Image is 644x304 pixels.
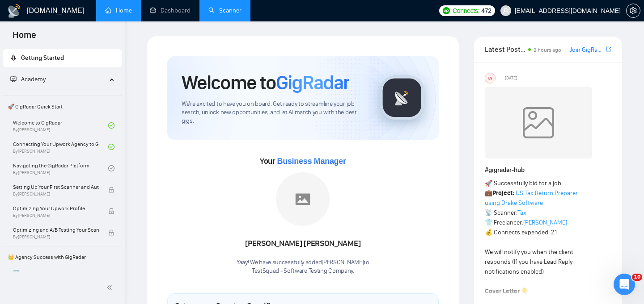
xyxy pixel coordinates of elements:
a: Welcome to GigRadarBy[PERSON_NAME] [13,116,108,135]
span: lock [108,229,114,236]
a: Connecting Your Upwork Agency to GigRadarBy[PERSON_NAME] [13,137,108,157]
img: placeholder.png [276,172,330,226]
img: weqQh+iSagEgQAAAABJRU5ErkJggg== [485,87,592,158]
a: Navigating the GigRadar PlatformBy[PERSON_NAME] [13,158,108,178]
a: setting [626,7,640,14]
span: Getting Started [21,54,64,62]
span: By [PERSON_NAME] [13,192,99,197]
span: Business Manager [277,157,346,166]
div: Yaay! We have successfully added [PERSON_NAME] to [237,258,369,275]
h1: # gigradar-hub [485,165,611,175]
span: check-circle [108,122,114,129]
span: Optimizing Your Upwork Profile [13,204,99,213]
span: Setting Up Your First Scanner and Auto-Bidder [13,183,99,192]
button: setting [626,4,640,18]
span: fund-projection-screen [10,76,17,82]
span: lock [108,208,114,214]
a: Join GigRadar Slack Community [569,45,604,55]
span: GigRadar [276,71,349,95]
div: US [485,73,495,83]
span: Latest Posts from the GigRadar Community [485,44,525,55]
span: setting [627,7,640,14]
span: user [503,8,509,14]
span: 🚀 GigRadar Quick Start [4,98,121,116]
a: 1️⃣ Start Here [13,266,108,286]
strong: Cover Letter 👇 [485,287,529,295]
li: Getting Started [3,49,122,67]
img: upwork-logo.png [443,7,450,14]
span: By [PERSON_NAME] [13,213,99,218]
span: Connects: [453,6,479,16]
span: Academy [10,75,46,83]
span: 2 hours ago [534,47,561,53]
a: searchScanner [208,7,241,14]
img: gigradar-logo.png [380,75,424,120]
span: Optimizing and A/B Testing Your Scanner for Better Results [13,225,99,234]
span: 10 [632,274,642,281]
span: 👑 Agency Success with GigRadar [4,248,121,266]
span: export [606,46,611,53]
span: rocket [10,54,17,61]
div: [PERSON_NAME] [PERSON_NAME] [237,236,369,251]
span: Home [5,29,43,47]
h1: Welcome to [182,71,349,95]
span: Academy [21,75,46,83]
span: [DATE] [505,74,517,82]
span: We're excited to have you on board. Get ready to streamline your job search, unlock new opportuni... [182,100,365,125]
p: TestSquad - Software Testing Company . [237,267,369,275]
a: homeHome [105,7,132,14]
span: 472 [481,6,491,16]
img: logo [7,4,21,18]
a: [PERSON_NAME] [523,219,567,226]
span: check-circle [108,165,114,171]
a: US Tax Return Preparer using Drake Software [485,189,578,207]
span: check-circle [108,144,114,150]
span: By [PERSON_NAME] [13,234,99,240]
strong: Project: [492,189,514,197]
a: export [606,45,611,54]
iframe: Intercom live chat [614,274,635,295]
span: lock [108,187,114,193]
a: Tax [517,209,526,217]
span: double-left [106,283,115,292]
span: Your [260,156,346,166]
a: dashboardDashboard [150,7,191,14]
